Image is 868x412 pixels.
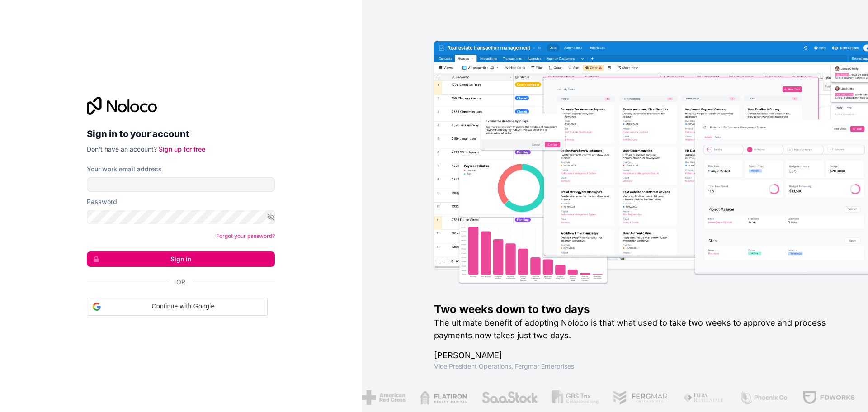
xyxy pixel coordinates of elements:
a: Sign up for free [159,145,205,153]
img: /assets/fiera-fwj2N5v4.png [682,390,725,405]
div: Continue with Google [87,298,268,316]
span: Continue with Google [104,302,262,311]
h1: Vice President Operations , Fergmar Enterprises [434,362,839,371]
input: Email address [87,177,275,192]
img: /assets/fdworks-Bi04fVtw.png [802,390,855,405]
input: Password [87,210,275,224]
label: Your work email address [87,165,162,174]
img: /assets/phoenix-BREaitsQ.png [739,390,788,405]
img: /assets/saastock-C6Zbiodz.png [481,390,538,405]
img: /assets/american-red-cross-BAupjrZR.png [361,390,405,405]
button: Sign in [87,251,275,267]
img: /assets/flatiron-C8eUkumj.png [420,390,467,405]
span: Don't have an account? [87,145,157,153]
h2: The ultimate benefit of adopting Noloco is that what used to take two weeks to approve and proces... [434,317,839,342]
span: Or [176,278,185,287]
h1: [PERSON_NAME] [434,349,839,362]
h1: Two weeks down to two days [434,302,839,317]
h2: Sign in to your account [87,126,275,142]
img: /assets/gbstax-C-GtDUiK.png [552,390,598,405]
img: /assets/fergmar-CudnrXN5.png [613,390,668,405]
a: Forgot your password? [216,232,275,239]
label: Password [87,197,117,206]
